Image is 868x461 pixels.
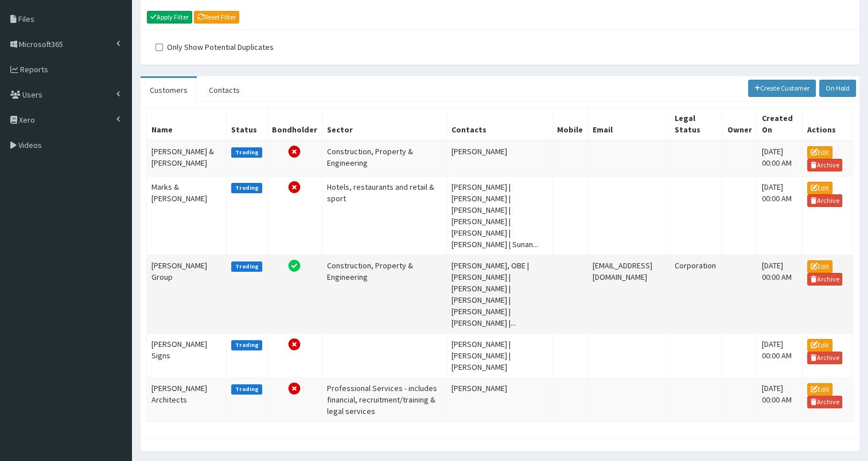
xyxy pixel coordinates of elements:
label: Only Show Potential Duplicates [155,41,274,53]
td: [PERSON_NAME] Architects [147,378,227,422]
span: Xero [19,115,35,125]
td: Hotels, restaurants and retail & sport [322,177,446,255]
a: Edit [807,182,832,194]
td: Marks & [PERSON_NAME] [147,177,227,255]
a: Contacts [200,78,249,102]
td: [DATE] 00:00 AM [757,255,803,334]
th: Email [588,107,670,140]
td: [PERSON_NAME], OBE | [PERSON_NAME] | [PERSON_NAME] | [PERSON_NAME] | [PERSON_NAME] | [PERSON_NAME... [446,255,552,334]
td: [DATE] 00:00 AM [757,378,803,422]
th: Mobile [552,107,588,140]
label: Trading [231,183,262,193]
label: Trading [231,147,262,158]
th: Status [227,107,267,140]
a: Archive [807,194,843,207]
td: [EMAIL_ADDRESS][DOMAIN_NAME] [588,255,670,334]
a: Reset Filter [194,11,239,24]
td: [DATE] 00:00 AM [757,334,803,378]
a: Archive [807,351,843,364]
td: [PERSON_NAME] Group [147,255,227,334]
td: [PERSON_NAME] [446,140,552,177]
a: Archive [807,273,843,286]
td: [DATE] 00:00 AM [757,177,803,255]
a: Archive [807,159,843,171]
th: Contacts [446,107,552,140]
th: Created On [757,107,803,140]
button: Apply Filter [147,11,192,24]
th: Owner [722,107,757,140]
span: Microsoft365 [19,39,63,49]
a: Edit [807,339,832,351]
label: Trading [231,384,262,394]
td: [PERSON_NAME] | [PERSON_NAME] | [PERSON_NAME] | [PERSON_NAME] | [PERSON_NAME] | [PERSON_NAME] | S... [446,177,552,255]
th: Bondholder [267,107,322,140]
a: On Hold [819,80,856,97]
span: Videos [18,140,42,150]
td: [PERSON_NAME] [446,378,552,422]
td: Construction, Property & Engineering [322,255,446,334]
a: Create Customer [748,80,816,97]
a: Edit [807,260,832,273]
th: Sector [322,107,446,140]
a: Archive [807,396,843,408]
span: Reports [20,64,48,75]
th: Name [147,107,227,140]
a: Edit [807,146,832,159]
td: [PERSON_NAME] & [PERSON_NAME] [147,140,227,177]
td: Corporation [670,255,722,334]
a: Customers [141,78,197,102]
th: Legal Status [670,107,722,140]
td: Professional Services - includes financial, recruitment/training & legal services [322,378,446,422]
span: Users [22,89,42,100]
td: [DATE] 00:00 AM [757,140,803,177]
td: [PERSON_NAME] | [PERSON_NAME] | [PERSON_NAME] [446,334,552,378]
label: Trading [231,261,262,272]
a: Edit [807,383,832,396]
td: Construction, Property & Engineering [322,140,446,177]
td: [PERSON_NAME] Signs [147,334,227,378]
label: Trading [231,340,262,350]
input: Only Show Potential Duplicates [155,44,163,51]
th: Actions [802,107,853,140]
span: Files [18,14,34,24]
